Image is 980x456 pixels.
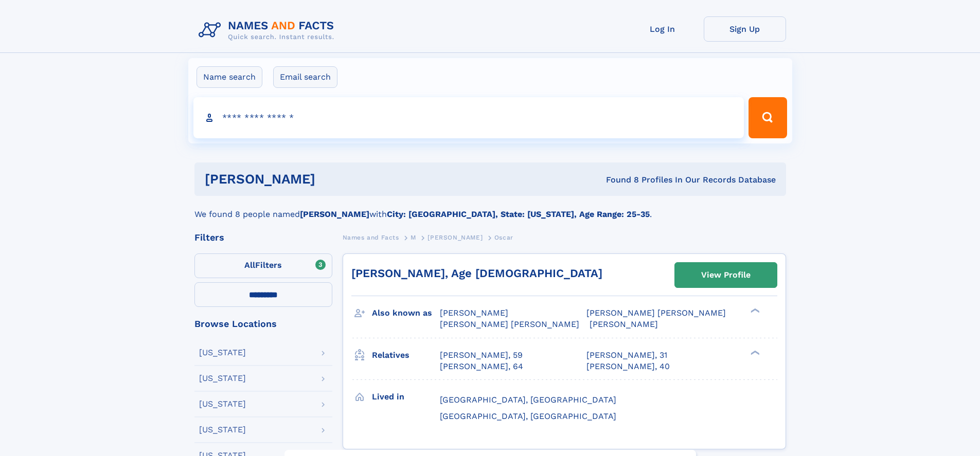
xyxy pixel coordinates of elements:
a: [PERSON_NAME], 40 [586,361,670,372]
div: ❯ [748,307,760,314]
label: Name search [197,66,262,88]
a: [PERSON_NAME] [427,231,483,244]
label: Email search [273,66,337,88]
div: [US_STATE] [199,400,246,408]
div: Filters [194,233,332,242]
span: [GEOGRAPHIC_DATA], [GEOGRAPHIC_DATA] [440,411,616,421]
div: [US_STATE] [199,349,246,357]
a: View Profile [675,263,777,287]
h3: Lived in [372,388,440,406]
label: Filters [194,253,332,278]
a: Log In [621,16,704,42]
div: ❯ [748,349,760,356]
span: [GEOGRAPHIC_DATA], [GEOGRAPHIC_DATA] [440,395,616,405]
h3: Also known as [372,304,440,322]
a: [PERSON_NAME], 59 [440,350,523,361]
span: [PERSON_NAME] [440,308,508,318]
a: [PERSON_NAME], 64 [440,361,523,372]
div: [US_STATE] [199,374,246,382]
span: All [244,260,255,270]
a: M [411,231,416,244]
a: Names and Facts [343,231,399,244]
b: City: [GEOGRAPHIC_DATA], State: [US_STATE], Age Range: 25-35 [387,209,650,219]
button: Search Button [749,97,787,138]
span: Oscar [494,234,513,241]
a: [PERSON_NAME], 31 [586,350,667,361]
h3: Relatives [372,346,440,364]
a: [PERSON_NAME], Age [DEMOGRAPHIC_DATA] [351,267,602,280]
div: Browse Locations [194,319,332,329]
div: Found 8 Profiles In Our Records Database [460,174,776,186]
b: [PERSON_NAME] [300,209,369,219]
img: Logo Names and Facts [194,16,343,44]
span: [PERSON_NAME] [PERSON_NAME] [586,308,726,318]
div: View Profile [701,263,751,287]
div: [US_STATE] [199,426,246,434]
input: search input [193,97,744,138]
span: [PERSON_NAME] [590,319,658,329]
a: Sign Up [704,16,786,42]
h1: [PERSON_NAME] [205,173,461,186]
span: [PERSON_NAME] [427,234,483,241]
div: We found 8 people named with . [194,196,786,221]
span: M [411,234,416,241]
span: [PERSON_NAME] [PERSON_NAME] [440,319,579,329]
